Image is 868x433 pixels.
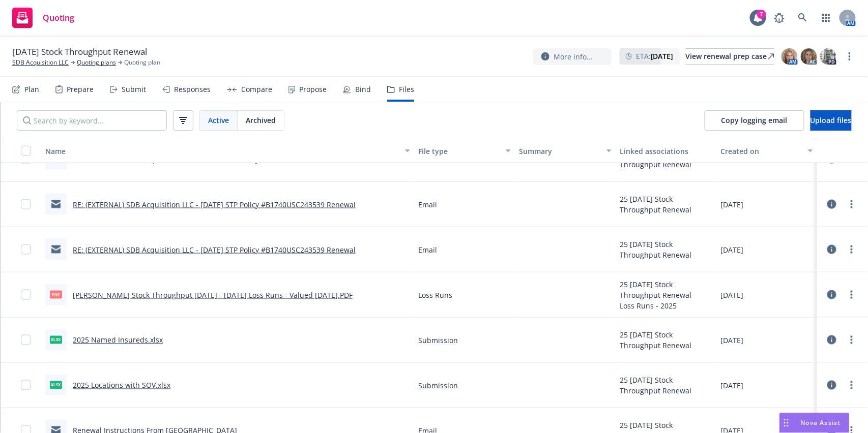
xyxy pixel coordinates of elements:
span: ETA : [636,51,674,61]
a: Switch app [816,8,836,28]
span: xlsx [50,381,62,389]
a: Quoting plans [77,58,116,67]
span: Quoting [43,14,74,22]
button: Upload files [811,110,852,131]
a: Quoting [8,4,78,32]
input: Toggle Row Selected [21,380,31,390]
div: Prepare [67,85,94,94]
input: Select all [21,146,31,156]
span: Submission [418,380,458,391]
span: Nova Assist [801,418,841,427]
div: Linked associations [620,146,712,157]
span: More info... [554,51,593,62]
a: more [846,379,858,391]
img: photo [820,48,836,65]
div: File type [418,146,500,157]
a: more [846,289,858,301]
div: 25 [DATE] Stock Throughput Renewal [620,329,712,351]
span: [DATE] Stock Throughput Renewal [12,46,147,58]
a: 2025 Locations with SOV.xlsx [73,381,170,390]
span: Active [208,115,229,126]
a: Report a Bug [769,8,790,28]
span: Email [418,244,437,255]
img: photo [782,48,798,65]
strong: [DATE] [651,51,674,61]
div: Created on [720,146,802,157]
span: xlsx [50,336,62,344]
span: Copy logging email [721,115,788,125]
a: 2025 Named Insureds.xlsx [73,335,163,345]
img: photo [801,48,817,65]
a: [PERSON_NAME] Stock Throughput [DATE] - [DATE] Loss Runs - Valued [DATE].PDF [73,290,353,300]
a: more [846,198,858,210]
input: Toggle Row Selected [21,335,31,345]
div: Compare [241,85,272,94]
div: Summary [519,146,600,157]
span: Archived [246,115,276,126]
span: Upload files [811,115,852,125]
div: 25 [DATE] Stock Throughput Renewal [620,194,712,215]
div: 7 [757,10,766,19]
div: Bind [355,85,371,94]
div: Submit [122,85,146,94]
a: more [844,50,856,63]
a: RE: (EXTERNAL) SDB Acquisition LLC - [DATE] STP Policy #B1740USC243539 Renewal [73,154,356,164]
input: Search by keyword... [17,110,167,131]
a: Search [793,8,813,28]
span: [DATE] [720,199,743,210]
button: Summary [515,139,616,163]
span: [DATE] [720,244,743,255]
button: More info... [533,48,612,65]
div: Propose [299,85,327,94]
div: 25 [DATE] Stock Throughput Renewal [620,375,712,396]
a: RE: (EXTERNAL) SDB Acquisition LLC - [DATE] STP Policy #B1740USC243539 Renewal [73,245,356,255]
div: 25 [DATE] Stock Throughput Renewal [620,239,712,260]
span: Loss Runs [418,290,452,300]
div: Files [399,85,414,94]
button: Copy logging email [705,110,804,131]
button: Linked associations [616,139,716,163]
div: Drag to move [780,413,793,432]
a: RE: (EXTERNAL) SDB Acquisition LLC - [DATE] STP Policy #B1740USC243539 Renewal [73,200,356,209]
div: View renewal prep case [686,49,774,64]
input: Toggle Row Selected [21,290,31,300]
span: [DATE] [720,290,743,300]
div: Plan [24,85,39,94]
button: Created on [716,139,817,163]
a: more [846,243,858,256]
input: Toggle Row Selected [21,199,31,209]
span: [DATE] [720,380,743,391]
button: Name [41,139,414,163]
div: Responses [174,85,211,94]
span: PDF [50,291,62,298]
a: View renewal prep case [686,48,774,65]
div: Name [45,146,399,157]
span: Email [418,199,437,210]
a: SDB Acquisition LLC [12,58,69,67]
div: 25 [DATE] Stock Throughput Renewal [620,279,712,300]
button: File type [414,139,515,163]
a: more [846,334,858,346]
span: [DATE] [720,335,743,346]
span: Quoting plan [124,58,160,67]
button: Nova Assist [779,413,850,433]
span: Submission [418,335,458,346]
input: Toggle Row Selected [21,244,31,255]
div: Loss Runs - 2025 [620,300,712,311]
